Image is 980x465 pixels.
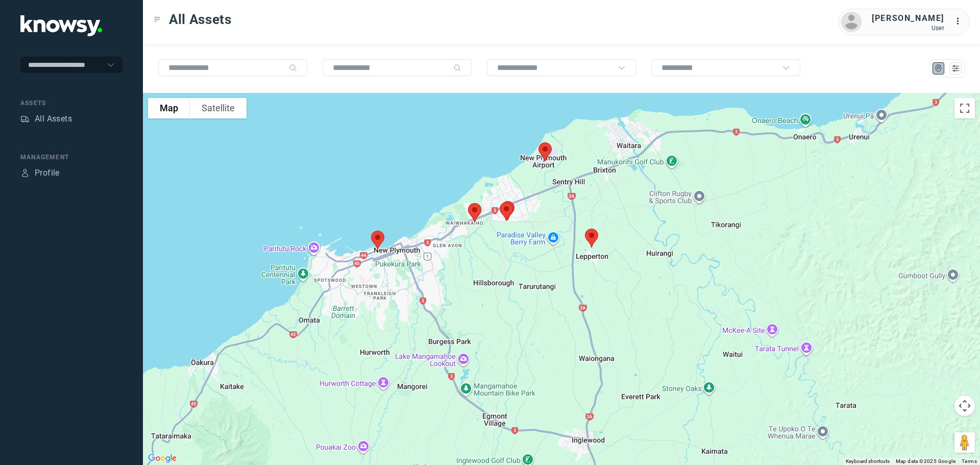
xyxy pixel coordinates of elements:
div: : [954,15,967,28]
button: Show satellite imagery [190,98,247,118]
img: avatar.png [841,12,862,32]
button: Map camera controls [954,396,975,416]
div: User [872,25,944,32]
a: Terms (opens in new tab) [962,458,977,464]
div: Assets [20,114,30,124]
button: Drag Pegman onto the map to open Street View [954,432,975,453]
a: ProfileProfile [20,167,60,179]
div: Search [453,64,461,72]
div: Management [20,153,122,162]
div: Map [934,64,943,73]
tspan: ... [955,17,965,25]
div: [PERSON_NAME] [872,12,944,25]
div: All Assets [35,113,72,125]
span: All Assets [169,10,232,29]
div: Profile [20,168,30,178]
div: : [954,15,967,29]
div: Assets [20,99,122,108]
img: Application Logo [20,15,102,36]
a: Open this area in Google Maps (opens a new window) [145,452,179,465]
div: Search [289,64,297,72]
span: Map data ©2025 Google [896,458,955,464]
img: Google [145,452,179,465]
a: AssetsAll Assets [20,113,72,125]
button: Toggle fullscreen view [954,98,975,118]
div: Profile [35,167,60,179]
button: Show street map [148,98,190,118]
button: Keyboard shortcuts [846,458,890,465]
div: Toggle Menu [154,16,161,23]
div: List [951,64,960,73]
